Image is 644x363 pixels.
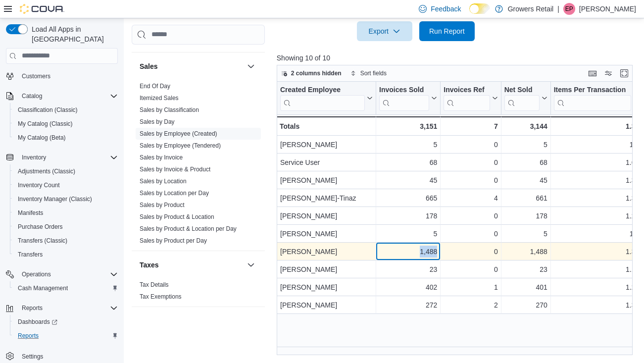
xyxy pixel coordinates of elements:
div: Created Employee [280,85,365,95]
div: [PERSON_NAME] [280,246,373,258]
button: Inventory Manager (Classic) [10,192,122,206]
span: Reports [18,332,39,340]
div: Net Sold [504,85,540,110]
div: 1.32 [554,192,640,204]
div: 1.35 [554,299,640,311]
button: My Catalog (Classic) [10,117,122,131]
span: Transfers (Classic) [14,235,118,247]
div: 45 [379,174,437,186]
span: Sales by Location per Day [140,189,209,197]
div: [PERSON_NAME] [280,139,373,151]
div: Invoices Sold [379,85,429,95]
span: Itemized Sales [140,94,179,102]
p: Growers Retail [508,3,554,15]
button: Invoices Ref [444,85,497,110]
span: Export [363,21,406,41]
button: Sales [140,61,243,71]
a: Sales by Location per Day [140,190,209,197]
span: End Of Day [140,82,170,90]
div: Sales [132,80,265,251]
span: Customers [18,70,118,82]
div: 4 [444,192,497,204]
button: Export [357,21,412,41]
span: Run Report [429,26,465,36]
span: Settings [22,353,43,361]
button: Operations [18,268,55,280]
div: 5 [504,228,547,240]
a: Dashboards [14,316,61,328]
span: Reports [22,304,43,312]
button: Display options [602,67,614,79]
button: Inventory Count [10,178,122,192]
span: Sales by Location [140,177,187,185]
div: Invoices Sold [379,85,429,110]
span: EP [565,3,573,15]
p: | [557,3,559,15]
div: 3,151 [379,120,437,132]
a: Sales by Location [140,178,187,185]
div: Items Per Transaction [554,85,632,95]
div: 68 [379,156,437,168]
div: Created Employee [280,85,365,110]
span: Cash Management [18,284,68,292]
a: Classification (Classic) [14,104,82,116]
span: Settings [18,350,118,362]
span: Adjustments (Classic) [14,165,118,177]
div: 401 [504,281,547,293]
span: Cash Management [14,282,118,294]
a: End Of Day [140,83,170,90]
span: Operations [22,270,51,278]
a: Sales by Classification [140,106,199,113]
a: Inventory Manager (Classic) [14,193,96,205]
button: Reports [18,302,47,314]
span: Sales by Product per Day [140,237,207,245]
button: My Catalog (Beta) [10,131,122,145]
div: Items Per Transaction [554,85,632,110]
div: [PERSON_NAME]-Tinaz [280,192,373,204]
button: Sort fields [347,67,391,79]
h3: Sales [140,61,158,71]
a: Sales by Invoice & Product [140,166,210,173]
div: 45 [504,174,547,186]
div: 23 [504,263,547,275]
span: Tax Details [140,281,169,289]
span: My Catalog (Classic) [14,118,118,130]
div: 2 [444,299,497,311]
button: Classification (Classic) [10,103,122,117]
span: Sales by Employee (Tendered) [140,142,221,150]
span: Sales by Day [140,118,175,126]
p: [PERSON_NAME] [579,3,636,15]
span: Inventory Count [18,181,60,189]
span: Sales by Classification [140,106,199,114]
button: Operations [2,267,122,281]
span: Sales by Product & Location [140,213,214,221]
h3: Taxes [140,260,159,270]
span: Sort fields [360,69,387,77]
div: 1,488 [379,246,437,258]
div: 270 [504,299,547,311]
a: Settings [18,351,47,363]
span: Dashboards [18,318,57,326]
button: Transfers (Classic) [10,234,122,248]
button: Sales [245,60,257,72]
span: Inventory [22,154,46,161]
div: 5 [504,139,547,151]
button: Reports [2,301,122,315]
a: Transfers (Classic) [14,235,71,247]
button: Inventory [2,151,122,164]
a: Purchase Orders [14,221,67,233]
a: Inventory Count [14,179,64,191]
div: 178 [379,210,437,222]
div: [PERSON_NAME] [280,281,373,293]
a: My Catalog (Beta) [14,132,70,144]
img: Cova [20,4,64,14]
a: Sales by Employee (Tendered) [140,142,221,149]
div: Invoices Ref [444,85,490,95]
button: Manifests [10,206,122,220]
span: Inventory Manager (Classic) [14,193,118,205]
button: Cash Management [10,281,122,295]
span: Catalog [22,92,42,100]
button: Transfers [10,248,122,261]
span: My Catalog (Classic) [18,120,73,128]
